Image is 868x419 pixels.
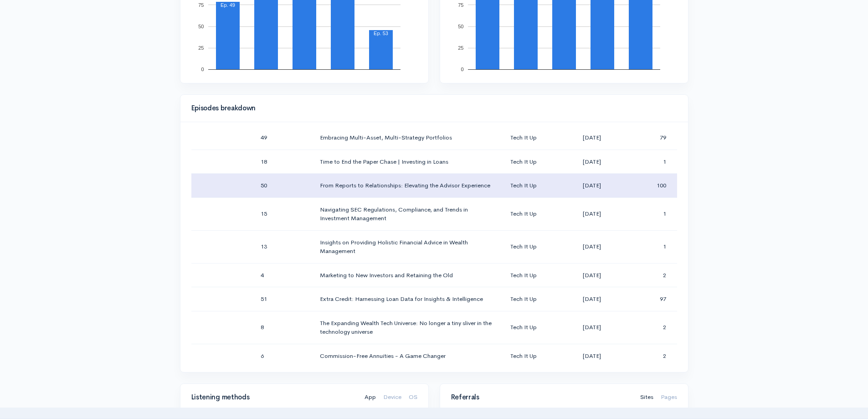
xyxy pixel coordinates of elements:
[503,230,559,263] td: Tech It Up
[409,383,417,411] a: OS
[559,230,624,263] td: [DATE]
[503,197,559,230] td: Tech It Up
[253,126,313,150] td: 49
[624,197,677,230] td: 1
[253,287,313,311] td: 51
[253,263,313,287] td: 4
[313,126,503,150] td: Embracing Multi-Asset, Multi-Strategy Portfolios
[503,287,559,311] td: Tech It Up
[461,67,463,72] text: 0
[624,344,677,368] td: 2
[559,311,624,344] td: [DATE]
[503,344,559,368] td: Tech It Up
[503,311,559,344] td: Tech It Up
[198,24,204,29] text: 50
[458,24,463,29] text: 50
[559,287,624,311] td: [DATE]
[624,311,677,344] td: 2
[253,174,313,198] td: 50
[624,126,677,150] td: 79
[383,383,401,411] a: Device
[624,174,677,198] td: 100
[313,197,503,230] td: Navigating SEC Regulations, Compliance, and Trends in Investment Management
[253,311,313,344] td: 8
[640,383,653,411] a: Sites
[503,126,559,150] td: Tech It Up
[198,45,204,51] text: 25
[559,197,624,230] td: [DATE]
[458,2,463,7] text: 75
[624,287,677,311] td: 97
[559,150,624,174] td: [DATE]
[313,263,503,287] td: Marketing to New Investors and Retaining the Old
[191,104,672,112] h4: Episodes breakdown
[253,344,313,368] td: 6
[313,150,503,174] td: Time to End the Paper Chase | Investing in Loans
[191,393,354,401] h4: Listening methods
[253,230,313,263] td: 13
[365,383,376,411] a: App
[559,126,624,150] td: [DATE]
[313,174,503,198] td: From Reports to Relationships: Elevating the Advisor Experience
[374,31,388,36] text: Ep. 53
[624,263,677,287] td: 2
[451,393,629,401] h4: Referrals
[559,263,624,287] td: [DATE]
[503,150,559,174] td: Tech It Up
[201,67,204,72] text: 0
[221,2,235,8] text: Ep. 49
[503,263,559,287] td: Tech It Up
[624,150,677,174] td: 1
[253,150,313,174] td: 18
[559,344,624,368] td: [DATE]
[198,2,204,7] text: 75
[661,383,677,411] a: Pages
[313,287,503,311] td: Extra Credit: Harnessing Loan Data for Insights & Intelligence
[313,344,503,368] td: Commission-Free Annuities - A Game Changer
[458,45,463,51] text: 25
[503,174,559,198] td: Tech It Up
[313,230,503,263] td: Insights on Providing Holistic Financial Advice in Wealth Management
[313,311,503,344] td: The Expanding Wealth Tech Universe: No longer a tiny sliver in the technology universe
[253,197,313,230] td: 15
[624,230,677,263] td: 1
[559,174,624,198] td: [DATE]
